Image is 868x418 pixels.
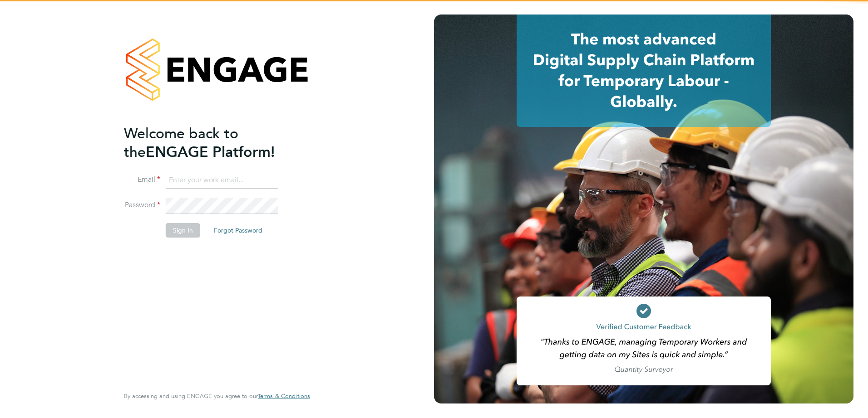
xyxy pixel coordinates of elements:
[124,200,160,210] label: Password
[124,124,301,161] h2: ENGAGE Platform!
[258,392,310,400] span: Terms & Conditions
[124,392,310,400] span: By accessing and using ENGAGE you agree to our
[207,223,270,238] button: Forgot Password
[124,175,160,185] label: Email
[166,223,200,238] button: Sign In
[124,125,238,161] span: Welcome back to the
[166,172,278,189] input: Enter your work email...
[258,393,310,400] a: Terms & Conditions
